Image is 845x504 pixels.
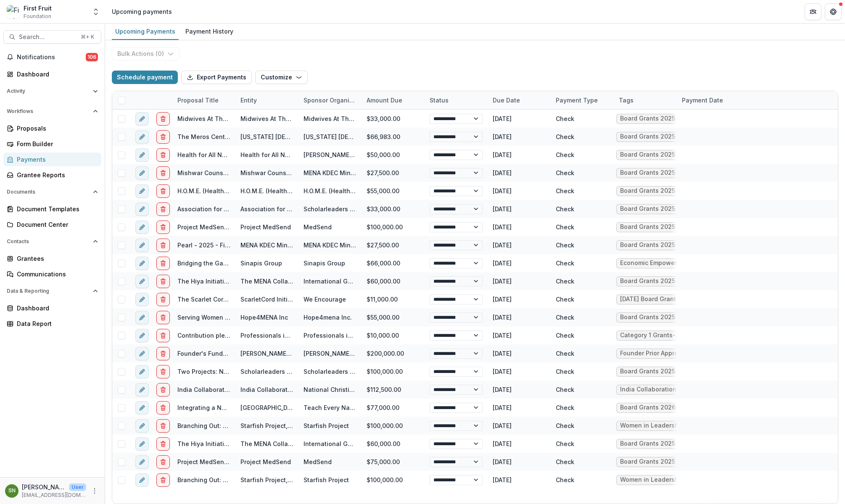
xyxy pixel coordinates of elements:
div: India Collaboration - 2025 [177,385,230,394]
div: Scholarleaders International [304,205,356,213]
a: Grantees [3,252,101,265]
div: $66,983.00 [362,128,425,146]
a: Communications [3,267,101,281]
div: Check [551,182,614,200]
div: Check [551,200,614,218]
div: $33,000.00 [362,110,425,128]
button: delete [156,437,170,451]
div: $200,000.00 [362,344,425,362]
div: Entity [235,91,298,109]
div: Dashboard [17,70,95,79]
div: Board Grants 2025 [620,151,675,158]
div: Check [551,164,614,182]
div: Hope4mena Inc. [304,313,352,322]
div: $27,500.00 [362,236,425,254]
div: Status [425,91,488,109]
a: India Collaboration [240,386,297,393]
div: Mishwar Counseling - 2025 - First Fruit Board Grant Application Form [177,168,230,177]
div: Board Grants 2025 [620,223,675,231]
span: Activity [7,88,90,94]
div: Board Grants 2025 [620,314,675,321]
button: edit [135,112,149,126]
button: delete [156,455,170,469]
div: [DATE] [488,254,551,272]
div: H.O.M.E. (Health Outreach to the [GEOGRAPHIC_DATA]) [304,186,356,195]
button: More [90,486,100,496]
button: delete [156,383,170,396]
button: delete [156,148,170,162]
div: Check [551,110,614,128]
div: Dashboard [17,304,95,312]
div: [US_STATE] [DEMOGRAPHIC_DATA] Kingdom Workers Inc. [304,132,356,141]
div: $100,000.00 [362,362,425,381]
div: Payments [17,155,95,164]
div: Check [551,236,614,254]
button: delete [156,112,170,126]
span: 106 [86,53,98,61]
p: [EMAIL_ADDRESS][DOMAIN_NAME] [22,491,86,499]
a: Sinapis Group [240,260,282,267]
div: Serving Women of the MENA Region [GEOGRAPHIC_DATA] [177,313,230,322]
a: [GEOGRAPHIC_DATA] [240,404,300,411]
div: We Encourage [304,295,346,304]
div: Upcoming payments [112,7,172,16]
span: Notifications [17,54,86,61]
div: Branching Out: Doubling in Size and Expanding our Advocacy [177,421,230,430]
div: Board Grants 2025 [620,458,675,465]
div: Status [425,96,454,105]
span: Documents [7,189,90,195]
button: Open Activity [3,84,101,98]
a: Dashboard [3,67,101,81]
button: edit [135,166,149,180]
button: delete [156,419,170,433]
div: MENA KDEC Ministries [304,168,356,177]
div: International Generosity Foundation [304,439,356,448]
div: [DATE] [488,110,551,128]
div: [PERSON_NAME] International University [304,150,356,159]
a: Starfish Project, Inc. [240,422,300,429]
div: Sponsor Organization [298,91,362,109]
button: Export Payments [181,71,252,84]
div: [DATE] [488,236,551,254]
div: Board Grants 2025 [620,187,675,194]
div: Founder's Fund- Building capacity to strengthen and expand the [DEMOGRAPHIC_DATA] in [GEOGRAPHIC_... [177,349,230,358]
button: edit [135,239,149,252]
div: Midwives At The Edges - 2025 - First Fruit Board Grant Application Form [177,114,230,123]
div: [DATE] [488,290,551,308]
a: [US_STATE] [DEMOGRAPHIC_DATA] Kingdom Workers Inc. [240,133,405,140]
a: Professionals in [DEMOGRAPHIC_DATA] Philanthropy [240,332,394,339]
div: Board Grants 2026 [620,404,676,411]
div: Document Templates [17,205,95,213]
div: $10,000.00 [362,326,425,344]
div: Payment Date [677,91,740,109]
div: Payment Type [551,91,614,109]
div: $55,000.00 [362,182,425,200]
button: Open Documents [3,185,101,199]
div: Check [551,290,614,308]
span: Foundation [24,13,51,20]
div: Data Report [17,319,95,328]
button: edit [135,257,149,270]
div: Check [551,453,614,471]
span: Data & Reporting [7,288,90,294]
button: delete [156,329,170,342]
div: [DATE] [488,218,551,236]
div: Amount Due [362,91,425,109]
button: delete [156,202,170,216]
div: [DATE] [488,308,551,326]
span: Contacts [7,239,90,244]
div: Board Grants 2025 [620,368,675,375]
button: Get Help [825,3,842,20]
a: Health for All Nations Institute [240,151,330,158]
button: delete [156,347,170,360]
div: $100,000.00 [362,417,425,435]
button: Open entity switcher [90,3,102,20]
button: Open Data & Reporting [3,284,101,298]
div: Founder Prior Approval 2025 [620,350,703,357]
a: The MENA Collaborative [240,440,312,447]
div: Form Builder [17,139,95,148]
button: edit [135,383,149,396]
a: Form Builder [3,137,101,151]
div: Check [551,399,614,417]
